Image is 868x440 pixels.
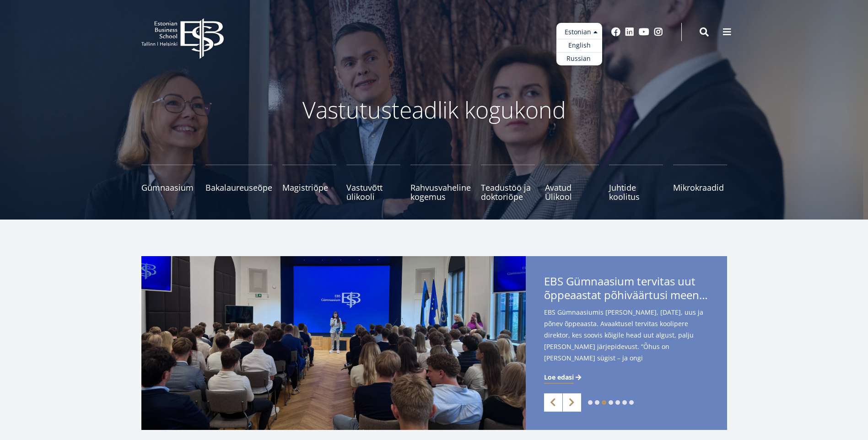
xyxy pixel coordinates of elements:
[410,165,471,201] a: Rahvusvaheline kogemus
[625,27,634,37] a: Linkedin
[602,400,606,405] a: 3
[556,39,602,52] a: English
[544,288,709,302] span: õppeaastat põhiväärtusi meenutades
[556,52,602,65] a: Russian
[673,183,727,192] span: Mikrokraadid
[346,165,400,201] a: Vastuvõtt ülikooli
[205,183,272,192] span: Bakalaureuseõpe
[544,306,709,378] span: EBS Gümnaasiumis [PERSON_NAME], [DATE], uus ja põnev õppeaasta. Avaaktusel tervitas koolipere dir...
[410,183,471,201] span: Rahvusvaheline kogemus
[282,183,336,192] span: Magistriõpe
[673,165,727,201] a: Mikrokraadid
[192,96,677,123] p: Vastutusteadlik kogukond
[609,400,613,405] a: 4
[346,183,400,201] span: Vastuvõtt ülikooli
[629,400,634,405] a: 7
[563,393,581,412] a: Next
[609,183,663,201] span: Juhtide koolitus
[544,274,709,305] span: EBS Gümnaasium tervitas uut
[622,400,627,405] a: 6
[588,400,593,405] a: 1
[205,165,272,201] a: Bakalaureuseõpe
[654,27,663,37] a: Instagram
[544,373,583,382] a: Loe edasi
[481,183,535,201] span: Teadustöö ja doktoriõpe
[639,27,649,37] a: Youtube
[544,393,562,412] a: Previous
[595,400,599,405] a: 2
[141,165,195,201] a: Gümnaasium
[282,165,336,201] a: Magistriõpe
[609,165,663,201] a: Juhtide koolitus
[545,183,599,201] span: Avatud Ülikool
[141,183,195,192] span: Gümnaasium
[481,165,535,201] a: Teadustöö ja doktoriõpe
[141,256,526,430] img: a
[615,400,620,405] a: 5
[545,165,599,201] a: Avatud Ülikool
[611,27,620,37] a: Facebook
[544,373,574,382] span: Loe edasi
